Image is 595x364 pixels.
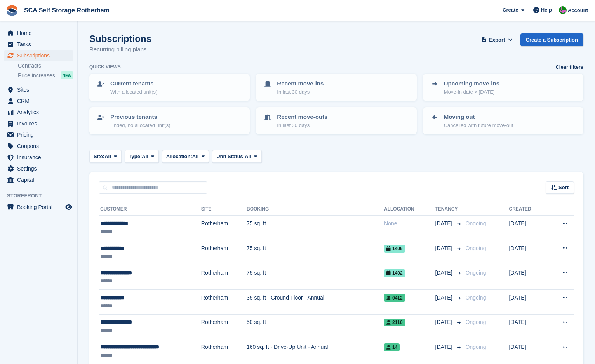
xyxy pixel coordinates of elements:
[17,50,64,61] span: Subscriptions
[129,153,142,160] span: Type:
[17,141,64,152] span: Coupons
[555,63,583,71] a: Clear filters
[257,75,416,100] a: Recent move-ins In last 30 days
[99,203,201,216] th: Customer
[435,219,454,228] span: [DATE]
[247,289,384,314] td: 35 sq. ft - Ground Floor - Annual
[384,219,435,228] div: None
[4,28,73,38] a: menu
[424,75,583,100] a: Upcoming move-ins Move-in date > [DATE]
[247,203,384,216] th: Booking
[520,33,583,46] a: Create a Subscription
[466,344,486,350] span: Ongoing
[110,79,157,88] p: Current tenants
[247,339,384,364] td: 160 sq. ft - Drive-Up Unit - Annual
[4,39,73,50] a: menu
[89,33,151,44] h1: Subscriptions
[89,150,122,163] button: Site: All
[384,343,400,351] span: 14
[435,203,463,216] th: Tenancy
[6,5,18,16] img: stora-icon-8386f47178a22dfd0bd8f6a31ec36ba5ce8667c1dd55bd0f319d3a0aa187defe.svg
[17,163,64,174] span: Settings
[277,113,327,122] p: Recent move-outs
[17,202,64,212] span: Booking Portal
[125,150,159,163] button: Type: All
[384,269,405,277] span: 1402
[89,45,151,54] p: Recurring billing plans
[466,245,486,251] span: Ongoing
[247,265,384,290] td: 75 sq. ft
[18,62,73,70] a: Contracts
[509,289,547,314] td: [DATE]
[17,84,64,95] span: Sites
[110,113,170,122] p: Previous tenants
[4,152,73,163] a: menu
[17,39,64,50] span: Tasks
[104,153,111,160] span: All
[4,84,73,95] a: menu
[7,192,77,200] span: Storefront
[509,314,547,339] td: [DATE]
[4,50,73,61] a: menu
[277,79,324,88] p: Recent move-ins
[444,122,513,129] p: Cancelled with future move-out
[201,240,247,265] td: Rotherham
[466,294,486,301] span: Ongoing
[18,71,73,80] a: Price increases NEW
[559,6,567,14] img: Sarah Race
[568,7,588,14] span: Account
[4,202,73,212] a: menu
[4,96,73,106] a: menu
[247,216,384,240] td: 75 sq. ft
[489,36,505,44] span: Export
[245,153,251,160] span: All
[64,202,73,212] a: Preview store
[277,122,327,129] p: In last 30 days
[466,319,486,325] span: Ongoing
[435,269,454,277] span: [DATE]
[384,319,405,326] span: 2110
[18,72,55,79] span: Price increases
[509,216,547,240] td: [DATE]
[466,270,486,276] span: Ongoing
[201,289,247,314] td: Rotherham
[61,71,73,79] div: NEW
[4,118,73,129] a: menu
[162,150,209,163] button: Allocation: All
[17,174,64,185] span: Capital
[201,216,247,240] td: Rotherham
[192,153,199,160] span: All
[110,122,170,129] p: Ended, no allocated unit(s)
[201,203,247,216] th: Site
[509,339,547,364] td: [DATE]
[17,129,64,140] span: Pricing
[277,88,324,96] p: In last 30 days
[94,153,104,160] span: Site:
[503,6,518,14] span: Create
[444,88,499,96] p: Move-in date > [DATE]
[247,314,384,339] td: 50 sq. ft
[142,153,148,160] span: All
[4,141,73,152] a: menu
[212,150,261,163] button: Unit Status: All
[509,240,547,265] td: [DATE]
[17,107,64,118] span: Analytics
[435,294,454,302] span: [DATE]
[216,153,245,160] span: Unit Status:
[444,79,499,88] p: Upcoming move-ins
[480,33,514,46] button: Export
[110,88,157,96] p: With allocated unit(s)
[201,339,247,364] td: Rotherham
[17,96,64,106] span: CRM
[435,318,454,326] span: [DATE]
[509,203,547,216] th: Created
[89,63,121,70] h6: Quick views
[4,163,73,174] a: menu
[247,240,384,265] td: 75 sq. ft
[201,265,247,290] td: Rotherham
[201,314,247,339] td: Rotherham
[444,113,513,122] p: Moving out
[509,265,547,290] td: [DATE]
[384,245,405,253] span: 1406
[541,6,552,14] span: Help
